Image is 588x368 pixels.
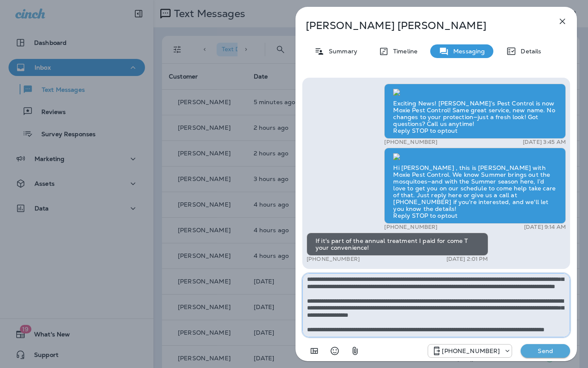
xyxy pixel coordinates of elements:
div: +1 (817) 482-3792 [428,346,512,356]
button: Select an emoji [326,342,343,359]
p: [PERSON_NAME] [PERSON_NAME] [306,20,539,32]
p: [DATE] 3:45 AM [523,139,566,146]
img: twilio-download [393,153,400,160]
p: [PHONE_NUMBER] [384,224,437,231]
p: [PHONE_NUMBER] [442,348,500,354]
p: [DATE] 9:14 AM [524,224,566,231]
div: Hi [PERSON_NAME] , this is [PERSON_NAME] with Moxie Pest Control. We know Summer brings out the m... [384,148,566,224]
p: Summary [324,48,357,55]
img: twilio-download [393,89,400,96]
button: Add in a premade template [306,342,323,359]
p: Timeline [389,48,417,55]
div: If it's part of the annual treatment I paid for come T your convenience! [307,233,488,256]
p: Messaging [449,48,485,55]
p: [DATE] 2:01 PM [446,256,488,263]
p: Send [527,347,563,355]
p: [PHONE_NUMBER] [307,256,360,263]
button: Send [521,344,570,358]
p: [PHONE_NUMBER] [384,139,437,146]
p: Details [516,48,541,55]
div: Exciting News! [PERSON_NAME]’s Pest Control is now Moxie Pest Control! Same great service, new na... [384,84,566,139]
